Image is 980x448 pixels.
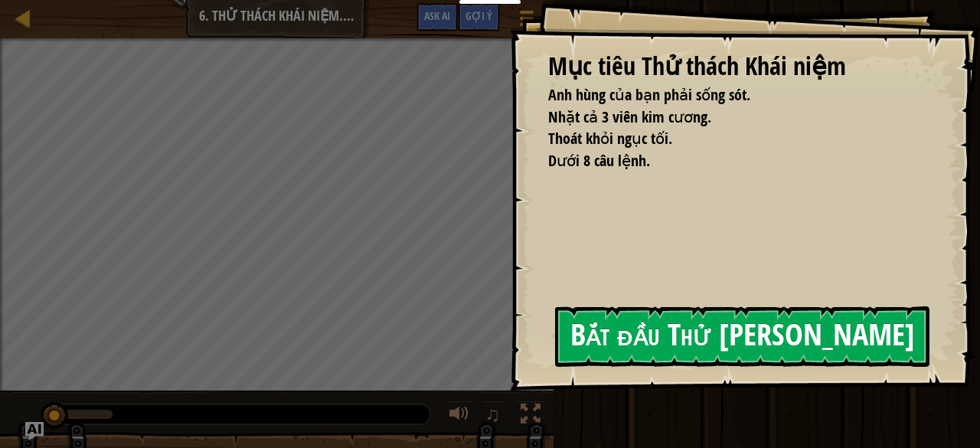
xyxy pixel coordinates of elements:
span: Thoát khỏi ngục tối. [548,128,672,149]
button: ♫ [482,401,508,432]
li: Nhặt cả 3 viên kim cương. [529,106,923,129]
button: Bắt đầu Thử [PERSON_NAME] [555,306,929,367]
li: Dưới 8 câu lệnh. [529,150,923,172]
button: Tùy chỉnh âm lượng [444,401,475,432]
button: Ask AI [416,3,458,31]
span: Nhặt cả 3 viên kim cương. [548,106,711,127]
span: Anh hùng của bạn phải sống sót. [548,84,750,105]
button: Ask AI [25,422,44,440]
button: Hiện game menu [508,3,546,39]
li: Thoát khỏi ngục tối. [529,128,923,150]
span: ♫ [485,403,501,426]
span: Dưới 8 câu lệnh. [548,150,650,171]
span: Gợi ý [465,8,492,23]
span: Ask AI [424,8,450,23]
li: Anh hùng của bạn phải sống sót. [529,84,923,106]
div: Mục tiêu Thử thách Khái niệm [548,49,926,84]
button: Bật tắt chế độ toàn màn hình [515,401,546,432]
